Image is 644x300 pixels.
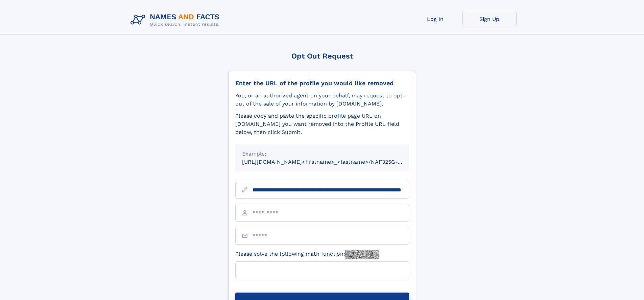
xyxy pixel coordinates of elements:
[128,11,225,29] img: Logo Names and Facts
[408,11,462,27] a: Log In
[235,79,409,87] div: Enter the URL of the profile you would like removed
[242,150,402,158] div: Example:
[235,250,379,259] label: Please solve the following math function:
[235,112,409,136] div: Please copy and paste the specific profile page URL on [DOMAIN_NAME] you want removed into the Pr...
[462,11,517,27] a: Sign Up
[242,159,422,165] small: [URL][DOMAIN_NAME]<firstname>_<lastname>/NAF325G-xxxxxxxx
[228,52,416,60] div: Opt Out Request
[235,92,409,108] div: You, or an authorized agent on your behalf, may request to opt-out of the sale of your informatio...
